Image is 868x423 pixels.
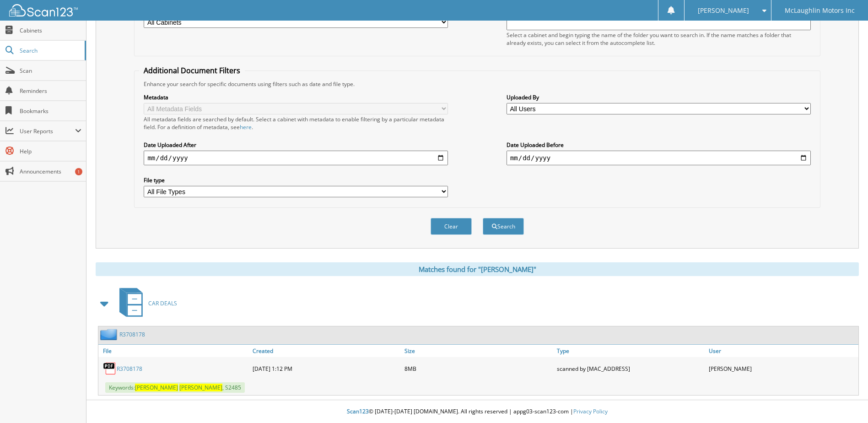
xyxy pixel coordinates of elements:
input: start [144,151,448,165]
a: File [98,345,250,357]
img: folder2.png [100,329,119,340]
span: Reminders [20,87,81,95]
a: Privacy Policy [573,407,608,415]
a: CAR DEALS [114,285,177,321]
span: Keywords: , S2485 [105,382,245,393]
label: Date Uploaded After [144,141,448,149]
div: [PERSON_NAME] [706,359,858,378]
iframe: Chat Widget [822,379,868,423]
span: Announcements [20,168,81,175]
div: 8MB [402,359,554,378]
img: PDF.png [103,362,117,375]
span: [PERSON_NAME] [698,8,749,13]
span: Scan123 [347,407,369,415]
div: All metadata fields are searched by default. Select a cabinet with metadata to enable filtering b... [144,115,448,131]
label: Uploaded By [507,93,811,101]
span: User Reports [20,127,75,135]
span: Bookmarks [20,107,81,115]
a: here [240,123,252,131]
span: Scan [20,67,81,75]
img: scan123-logo-white.svg [9,4,78,16]
a: R3708178 [119,331,145,338]
label: File type [144,176,448,184]
span: Search [20,47,80,54]
span: McLaughlin Motors Inc [785,8,855,13]
div: © [DATE]-[DATE] [DOMAIN_NAME]. All rights reserved | appg03-scan123-com | [86,401,868,423]
div: scanned by [MAC_ADDRESS] [555,359,706,378]
div: 1 [75,168,82,175]
label: Metadata [144,93,448,101]
a: R3708178 [117,365,142,373]
span: [PERSON_NAME] [135,384,178,391]
span: Cabinets [20,27,81,34]
div: [DATE] 1:12 PM [250,359,402,378]
span: CAR DEALS [148,299,177,307]
span: [PERSON_NAME] [179,384,222,391]
a: User [706,345,858,357]
button: Search [483,218,524,235]
div: Matches found for "[PERSON_NAME]" [96,262,859,276]
div: Enhance your search for specific documents using filters such as date and file type. [139,80,815,88]
a: Created [250,345,402,357]
span: Help [20,147,81,155]
a: Type [555,345,706,357]
legend: Additional Document Filters [139,65,245,76]
a: Size [402,345,554,357]
button: Clear [431,218,472,235]
label: Date Uploaded Before [507,141,811,149]
input: end [507,151,811,165]
div: Select a cabinet and begin typing the name of the folder you want to search in. If the name match... [507,31,811,47]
